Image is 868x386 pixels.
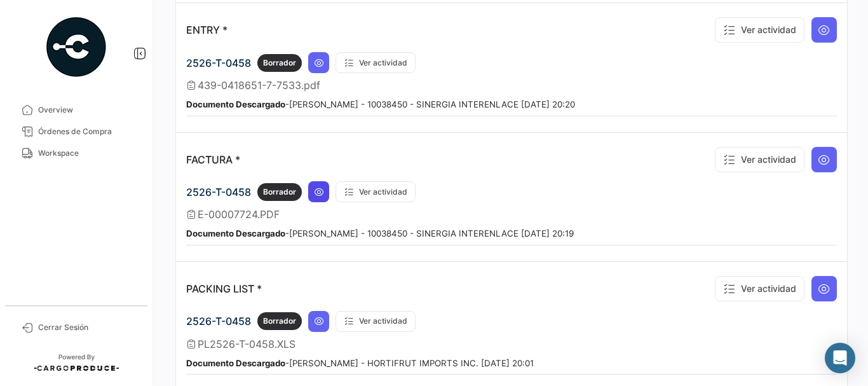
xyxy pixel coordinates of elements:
span: Órdenes de Compra [38,126,137,137]
a: Órdenes de Compra [10,121,142,142]
span: Overview [38,104,137,116]
span: PL2526-T-0458.XLS [198,338,295,350]
span: 2526-T-0458 [186,186,251,198]
span: E-00007724.PDF [198,208,280,221]
p: ENTRY * [186,24,227,36]
p: PACKING LIST * [186,282,262,295]
button: Ver actividad [336,52,416,73]
span: Workspace [38,148,137,159]
p: FACTURA * [186,153,240,166]
button: Ver actividad [336,181,416,202]
small: - [PERSON_NAME] - HORTIFRUT IMPORTS INC. [DATE] 20:01 [186,358,534,368]
a: Workspace [10,142,142,164]
div: Abrir Intercom Messenger [825,343,855,373]
img: powered-by.png [44,15,108,79]
button: Ver actividad [715,276,804,301]
span: Borrador [263,57,296,69]
small: - [PERSON_NAME] - 10038450 - SINERGIA INTERENLACE [DATE] 20:19 [186,228,574,238]
b: Documento Descargado [186,228,285,238]
span: 2526-T-0458 [186,315,251,327]
button: Ver actividad [336,311,416,332]
span: Borrador [263,186,296,198]
span: 2526-T-0458 [186,57,251,69]
b: Documento Descargado [186,358,285,368]
small: - [PERSON_NAME] - 10038450 - SINERGIA INTERENLACE [DATE] 20:20 [186,99,575,109]
span: Cerrar Sesión [38,322,137,333]
span: Borrador [263,315,296,327]
span: 439-0418651-7-7533.pdf [198,79,320,92]
a: Overview [10,99,142,121]
b: Documento Descargado [186,99,285,109]
button: Ver actividad [715,17,804,43]
button: Ver actividad [715,147,804,172]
